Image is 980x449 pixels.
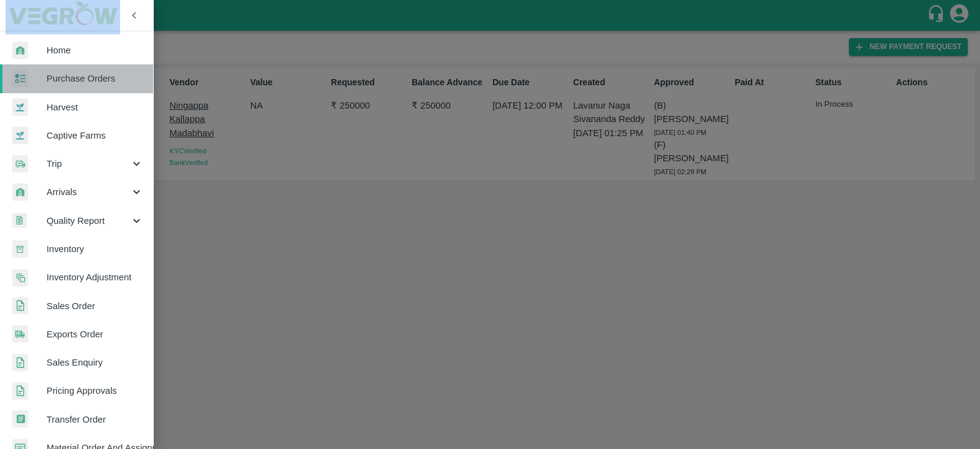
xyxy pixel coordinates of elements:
img: inventory [12,269,28,286]
img: whTransfer [12,410,28,428]
span: Quality Report [47,214,130,228]
span: Inventory [47,242,143,256]
img: sales [12,297,28,315]
img: whArrival [12,183,28,201]
img: harvest [12,98,28,117]
img: whInventory [12,240,28,258]
span: Sales Enquiry [47,356,143,369]
img: sales [12,382,28,400]
span: Purchase Orders [47,72,143,85]
img: reciept [12,70,28,88]
span: Inventory Adjustment [47,271,143,284]
span: Captive Farms [47,129,143,142]
span: Trip [47,157,130,171]
img: qualityReport [12,213,27,228]
img: shipments [12,325,28,343]
span: Arrivals [47,185,130,199]
span: Harvest [47,101,143,114]
img: sales [12,354,28,372]
span: Exports Order [47,328,143,341]
img: harvest [12,126,28,145]
span: Pricing Approvals [47,384,143,397]
img: delivery [12,155,28,173]
span: Transfer Order [47,413,143,426]
span: Home [47,44,143,57]
span: Sales Order [47,299,143,313]
img: whArrival [12,42,28,59]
